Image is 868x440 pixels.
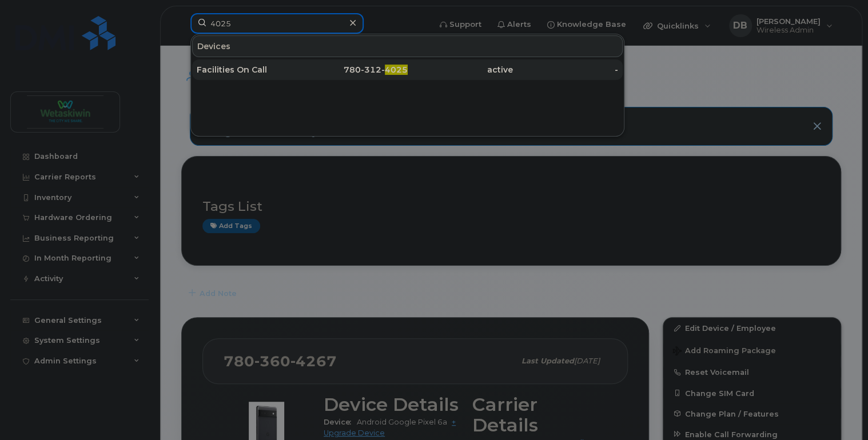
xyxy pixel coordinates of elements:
span: 4025 [385,65,408,75]
div: Devices [192,35,623,57]
div: 780-312- [302,64,407,75]
div: Facilities On Call [197,64,302,75]
a: Facilities On Call780-312-4025active- [192,59,623,80]
div: active [408,64,513,75]
div: - [513,64,618,75]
